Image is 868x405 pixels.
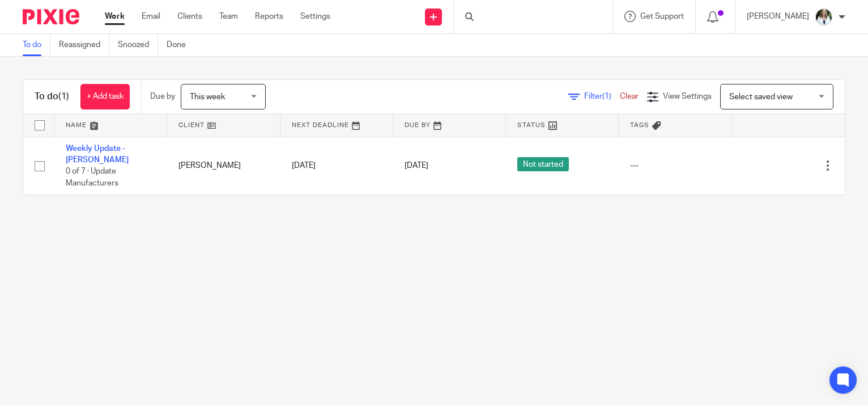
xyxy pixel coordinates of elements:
span: Tags [630,122,649,128]
span: Select saved view [729,93,793,101]
div: --- [630,160,720,171]
a: To do [23,34,50,56]
p: Due by [150,91,175,102]
td: [DATE] [280,137,393,195]
img: Pixie [23,9,79,24]
td: [PERSON_NAME] [167,137,280,195]
a: Clients [177,11,202,22]
h1: To do [35,91,69,103]
a: Team [219,11,238,22]
a: Reassigned [59,34,109,56]
span: This week [190,93,225,101]
a: + Add task [80,84,130,109]
a: Snoozed [118,34,158,56]
a: Email [142,11,160,22]
span: (1) [58,92,69,101]
a: Done [167,34,194,56]
img: Robynn%20Maedl%20-%202025.JPG [815,8,833,26]
p: [PERSON_NAME] [747,11,809,22]
span: 0 of 7 · Update Manufacturers [66,167,118,187]
span: (1) [602,92,611,100]
span: Filter [584,92,620,100]
span: Not started [517,157,569,171]
a: Weekly Update - [PERSON_NAME] [66,145,129,164]
a: Clear [620,92,639,100]
a: Reports [255,11,283,22]
span: [DATE] [405,162,428,170]
span: View Settings [663,92,712,100]
span: Get Support [640,12,684,20]
a: Work [105,11,125,22]
a: Settings [300,11,330,22]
